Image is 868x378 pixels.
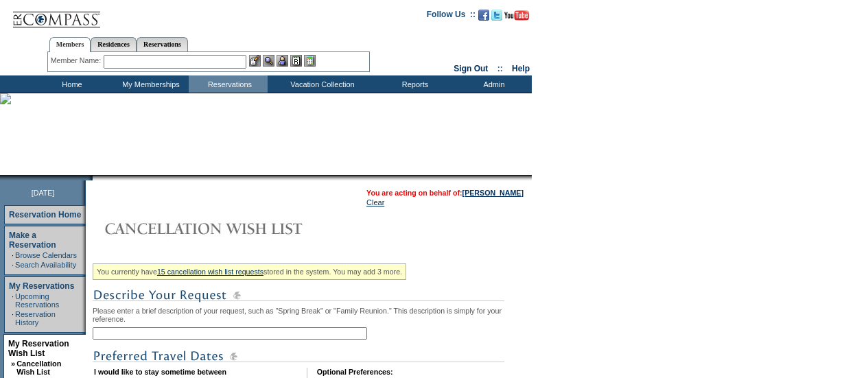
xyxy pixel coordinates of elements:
[11,359,15,368] b: »
[15,310,56,327] a: Reservation History
[462,189,524,197] a: [PERSON_NAME]
[16,359,61,376] a: Cancellation Wish List
[12,251,14,259] td: ·
[49,37,91,52] a: Members
[137,37,188,51] a: Reservations
[157,268,263,276] a: 15 cancellation wish list requests
[491,14,502,22] a: Follow us on Twitter
[15,292,59,309] a: Upcoming Reservations
[290,55,302,67] img: Reservations
[15,261,76,269] a: Search Availability
[94,368,226,376] b: I would like to stay sometime between
[263,55,274,67] img: View
[12,310,14,327] td: ·
[91,37,137,51] a: Residences
[249,55,261,67] img: b_edit.gif
[277,55,288,67] img: Impersonate
[88,175,93,180] img: promoShadowLeftCorner.gif
[497,64,503,73] span: ::
[317,368,393,376] b: Optional Preferences:
[8,339,69,358] a: My Reservation Wish List
[93,215,367,242] img: Cancellation Wish List
[12,261,14,269] td: ·
[15,251,77,259] a: Browse Calendars
[427,8,476,25] td: Follow Us ::
[512,64,530,73] a: Help
[51,55,104,67] div: Member Name:
[366,189,524,197] span: You are acting on behalf of:
[478,10,489,21] img: Become our fan on Facebook
[268,75,374,93] td: Vacation Collection
[9,281,74,291] a: My Reservations
[110,75,189,93] td: My Memberships
[93,263,406,280] div: You currently have stored in the system. You may add 3 more.
[504,14,529,22] a: Subscribe to our YouTube Channel
[454,64,488,73] a: Sign Out
[189,75,268,93] td: Reservations
[453,75,532,93] td: Admin
[93,175,94,180] img: blank.gif
[304,55,316,67] img: b_calculator.gif
[478,14,489,22] a: Become our fan on Facebook
[9,210,81,220] a: Reservation Home
[32,189,55,197] span: [DATE]
[374,75,453,93] td: Reports
[366,198,384,206] a: Clear
[491,10,502,21] img: Follow us on Twitter
[31,75,110,93] td: Home
[12,292,14,309] td: ·
[9,231,56,250] a: Make a Reservation
[504,10,529,21] img: Subscribe to our YouTube Channel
